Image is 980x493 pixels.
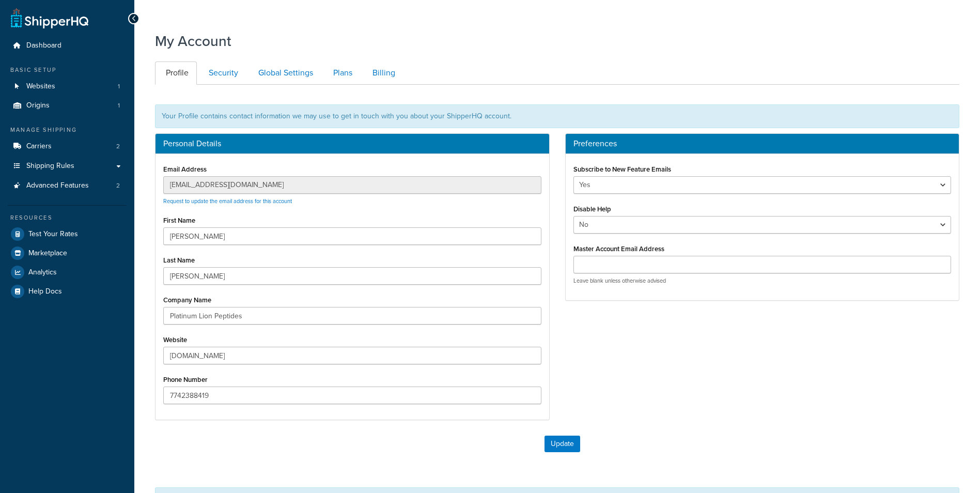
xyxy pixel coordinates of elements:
a: Plans [322,61,361,85]
a: Dashboard [8,36,127,55]
div: Resources [8,213,127,222]
span: Advanced Features [26,181,89,190]
a: Shipping Rules [8,157,127,176]
span: Websites [26,82,55,91]
a: Advanced Features 2 [8,176,127,195]
a: Billing [362,61,403,85]
label: First Name [163,217,195,224]
span: Shipping Rules [26,162,74,171]
button: Update [545,436,580,452]
h3: Preferences [573,139,952,148]
span: Carriers [26,142,52,151]
label: Phone Number [163,376,208,383]
a: Analytics [8,263,127,282]
span: 1 [118,101,120,110]
span: Help Docs [28,287,62,296]
span: Origins [26,101,50,110]
label: Subscribe to New Feature Emails [573,165,671,173]
label: Company Name [163,296,211,304]
a: Carriers 2 [8,137,127,156]
li: Origins [8,96,127,115]
a: Global Settings [247,61,321,85]
span: 2 [116,142,120,151]
div: Basic Setup [8,66,127,74]
span: Analytics [28,268,57,277]
div: Manage Shipping [8,126,127,134]
a: Marketplace [8,244,127,263]
li: Carriers [8,137,127,156]
a: Profile [155,61,197,85]
span: 1 [118,82,120,91]
a: Test Your Rates [8,225,127,243]
a: Request to update the email address for this account [163,197,292,205]
label: Disable Help [573,205,611,213]
label: Master Account Email Address [573,245,664,253]
a: Security [198,61,246,85]
div: Your Profile contains contact information we may use to get in touch with you about your ShipperH... [155,104,959,128]
span: Dashboard [26,41,61,50]
li: Websites [8,77,127,96]
span: Test Your Rates [28,230,78,239]
span: Marketplace [28,249,67,258]
h1: My Account [155,31,231,51]
a: Origins 1 [8,96,127,115]
a: ShipperHQ Home [11,8,88,28]
p: Leave blank unless otherwise advised [573,277,952,285]
span: 2 [116,181,120,190]
label: Email Address [163,165,207,173]
li: Advanced Features [8,176,127,195]
a: Help Docs [8,282,127,301]
h3: Personal Details [163,139,541,148]
label: Website [163,336,187,344]
label: Last Name [163,256,195,264]
a: Websites 1 [8,77,127,96]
